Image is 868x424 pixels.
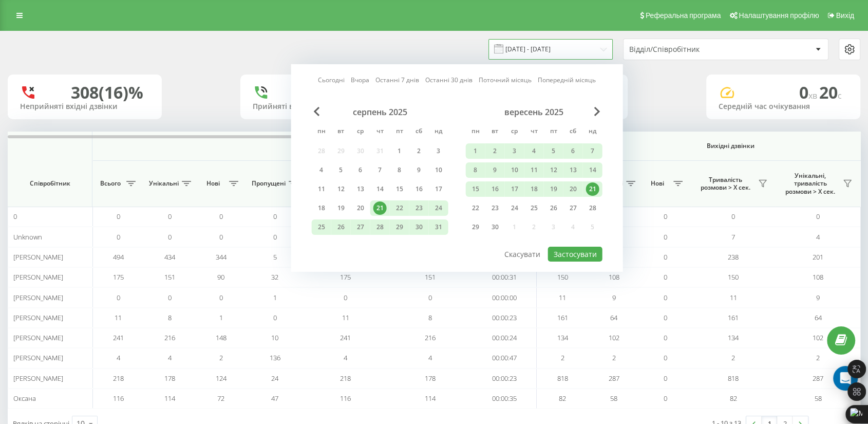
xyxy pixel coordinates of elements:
[432,144,445,158] div: 3
[469,163,482,177] div: 8
[312,162,331,178] div: пн 4 серп 2025 р.
[340,374,351,383] span: 218
[373,182,387,196] div: 14
[219,313,223,322] span: 1
[466,181,485,197] div: пн 15 вер 2025 р.
[393,220,406,234] div: 29
[13,313,63,322] span: [PERSON_NAME]
[547,201,560,215] div: 26
[270,353,280,362] span: 136
[557,313,568,322] span: 161
[730,293,737,302] span: 11
[466,107,602,117] div: вересень 2025
[353,124,368,140] abbr: середа
[664,394,667,403] span: 0
[609,272,619,282] span: 108
[524,162,544,178] div: чт 11 вер 2025 р.
[505,143,524,159] div: ср 3 вер 2025 р.
[390,143,409,159] div: пт 1 серп 2025 р.
[561,353,564,362] span: 2
[331,219,351,235] div: вт 26 серп 2025 р.
[485,200,505,216] div: вт 23 вер 2025 р.
[273,293,277,302] span: 1
[548,247,602,262] button: Застосувати
[164,252,175,262] span: 434
[586,163,599,177] div: 14
[469,144,482,158] div: 1
[546,124,561,140] abbr: п’ятниця
[813,272,823,282] span: 108
[728,252,739,262] span: 238
[488,220,502,234] div: 30
[373,220,387,234] div: 28
[71,83,143,102] div: 308 (16)%
[354,182,367,196] div: 13
[728,333,739,342] span: 134
[728,272,739,282] span: 150
[271,333,278,342] span: 10
[524,181,544,197] div: чт 18 вер 2025 р.
[664,313,667,322] span: 0
[728,313,739,322] span: 161
[610,313,617,322] span: 64
[583,162,602,178] div: нд 14 вер 2025 р.
[425,75,473,85] a: Останні 30 днів
[13,232,42,242] span: Unknown
[425,374,436,383] span: 178
[508,201,521,215] div: 24
[567,201,580,215] div: 27
[271,272,278,282] span: 32
[565,124,581,140] abbr: субота
[16,179,83,188] span: Співробітник
[485,162,505,178] div: вт 9 вер 2025 р.
[271,374,278,383] span: 24
[149,179,179,188] span: Унікальні
[115,313,122,322] span: 11
[432,220,445,234] div: 31
[117,212,120,221] span: 0
[557,333,568,342] span: 134
[563,162,583,178] div: сб 13 вер 2025 р.
[164,333,175,342] span: 216
[334,220,348,234] div: 26
[117,293,120,302] span: 0
[485,181,505,197] div: вт 16 вер 2025 р.
[164,272,175,282] span: 151
[273,232,277,242] span: 0
[508,182,521,196] div: 17
[390,219,409,235] div: пт 29 серп 2025 р.
[412,163,426,177] div: 9
[466,162,485,178] div: пн 8 вер 2025 р.
[469,220,482,234] div: 29
[664,333,667,342] span: 0
[13,212,17,221] span: 0
[351,219,370,235] div: ср 27 серп 2025 р.
[473,267,537,287] td: 00:00:31
[393,182,406,196] div: 15
[609,333,619,342] span: 102
[334,201,348,215] div: 19
[315,201,328,215] div: 18
[168,353,172,362] span: 4
[315,163,328,177] div: 4
[612,293,616,302] span: 9
[412,220,426,234] div: 30
[315,182,328,196] div: 11
[113,394,124,403] span: 116
[216,374,227,383] span: 124
[838,90,842,101] span: c
[164,394,175,403] span: 114
[526,124,542,140] abbr: четвер
[813,333,823,342] span: 102
[594,107,600,116] span: Next Month
[468,124,483,140] abbr: понеділок
[331,181,351,197] div: вт 12 серп 2025 р.
[312,107,448,117] div: серпень 2025
[273,212,277,221] span: 0
[527,201,541,215] div: 25
[334,163,348,177] div: 5
[98,179,123,188] span: Всього
[409,162,429,178] div: сб 9 серп 2025 р.
[119,142,510,150] span: Вхідні дзвінки
[370,181,390,197] div: чт 14 серп 2025 р.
